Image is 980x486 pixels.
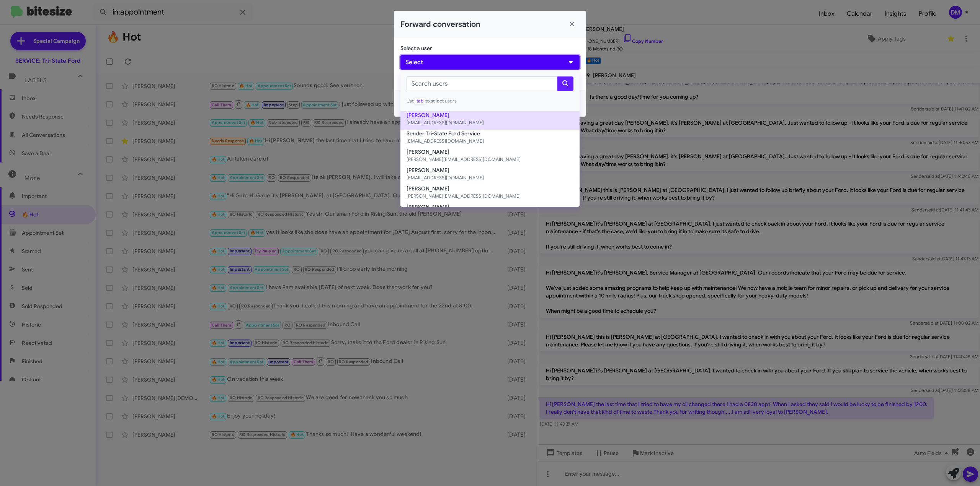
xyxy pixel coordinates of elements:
button: [PERSON_NAME][PERSON_NAME][EMAIL_ADDRESS][DOMAIN_NAME] [400,185,580,203]
span: tab [415,98,425,104]
button: [PERSON_NAME][PERSON_NAME][EMAIL_ADDRESS][DOMAIN_NAME] [400,148,580,166]
button: [PERSON_NAME][EMAIL_ADDRESS][DOMAIN_NAME] [400,166,580,185]
span: Select [405,58,423,67]
button: Select [400,55,580,70]
button: [PERSON_NAME][EMAIL_ADDRESS][DOMAIN_NAME] [400,203,580,221]
button: Close [564,17,580,32]
h2: Forward conversation [400,18,480,31]
button: Sender Tri-State Ford Service[EMAIL_ADDRESS][DOMAIN_NAME] [400,130,580,148]
p: Select a user [400,44,580,52]
input: Search users [407,76,558,91]
small: [EMAIL_ADDRESS][DOMAIN_NAME] [407,137,573,145]
small: [EMAIL_ADDRESS][DOMAIN_NAME] [407,119,573,127]
small: [EMAIL_ADDRESS][DOMAIN_NAME] [407,174,573,182]
small: Use to select users [407,97,573,105]
button: [PERSON_NAME][EMAIL_ADDRESS][DOMAIN_NAME] [400,111,580,130]
small: [PERSON_NAME][EMAIL_ADDRESS][DOMAIN_NAME] [407,156,573,163]
small: [PERSON_NAME][EMAIL_ADDRESS][DOMAIN_NAME] [407,192,573,200]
